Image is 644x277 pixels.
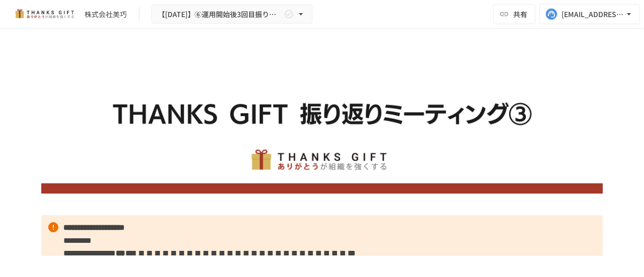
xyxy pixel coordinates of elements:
[85,9,127,20] div: 株式会社美巧
[513,9,527,20] span: 共有
[539,4,640,24] button: [EMAIL_ADDRESS][DOMAIN_NAME]
[12,6,76,22] img: mMP1OxWUAhQbsRWCurg7vIHe5HqDpP7qZo7fRoNLXQh
[493,4,535,24] button: 共有
[158,8,282,21] span: 【[DATE]】⑥運用開始後3回目振り返りMTG
[561,8,624,21] div: [EMAIL_ADDRESS][DOMAIN_NAME]
[41,53,603,194] img: stbW6F7rHXdPxRGlbpcc7gFj51VwHEhmBXBQJnqIxtI
[151,5,312,24] button: 【[DATE]】⑥運用開始後3回目振り返りMTG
